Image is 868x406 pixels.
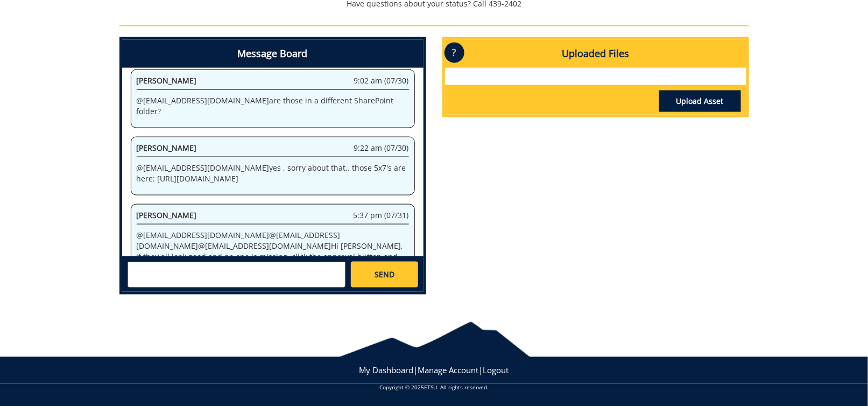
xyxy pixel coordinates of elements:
[354,143,409,153] span: 9:22 am (07/30)
[128,262,345,288] textarea: messageToSend
[444,43,464,63] p: ?
[137,95,409,117] p: @ [EMAIL_ADDRESS][DOMAIN_NAME] are those in a different SharePoint folder?
[137,230,409,284] p: @ [EMAIL_ADDRESS][DOMAIN_NAME] @ [EMAIL_ADDRESS][DOMAIN_NAME] @ [EMAIL_ADDRESS][DOMAIN_NAME] Hi [...
[445,40,746,68] h4: Uploaded Files
[122,40,424,68] h4: Message Board
[351,262,418,288] a: SEND
[137,210,197,220] span: [PERSON_NAME]
[137,163,409,184] p: @ [EMAIL_ADDRESS][DOMAIN_NAME] yes , sorry about that,. those 5x7's are here: [URL][DOMAIN_NAME]
[483,365,509,376] a: Logout
[359,365,414,376] a: My Dashboard
[137,75,197,86] span: [PERSON_NAME]
[418,365,479,376] a: Manage Account
[137,143,197,153] span: [PERSON_NAME]
[659,90,741,112] a: Upload Asset
[424,384,437,391] a: ETSU
[375,269,394,280] span: SEND
[354,75,409,86] span: 9:02 am (07/30)
[354,210,409,221] span: 5:37 pm (07/31)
